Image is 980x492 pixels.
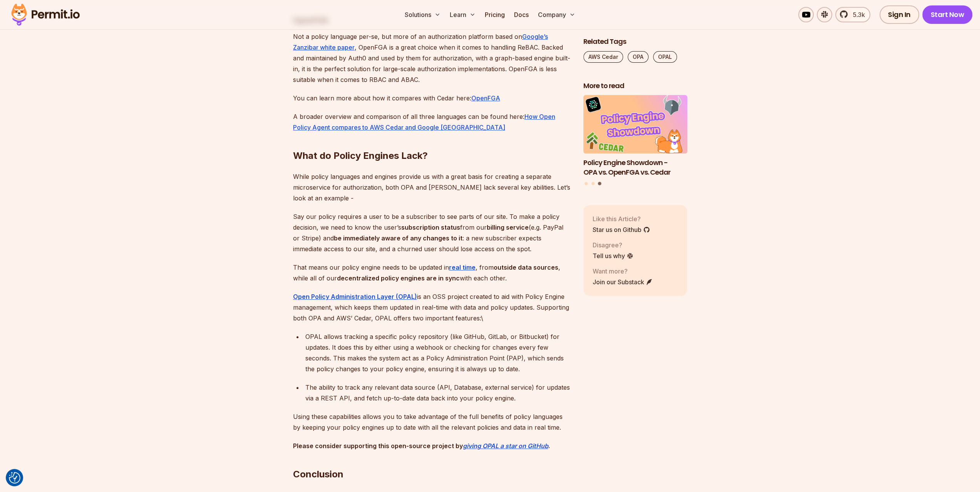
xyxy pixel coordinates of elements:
li: 3 of 3 [583,95,687,177]
button: Go to slide 3 [598,182,601,185]
a: Pricing [482,7,508,22]
strong: Please consider supporting this open-source project by [293,442,463,450]
p: A broader overview and comparison of all three languages can be found here: [293,111,571,133]
p: That means our policy engine needs to be updated in , from , while all of our with each other. [293,262,571,284]
a: Sign In [879,5,919,24]
a: Docs [511,7,532,22]
strong: be immediately aware of any changes to it [334,234,462,242]
img: Permit logo [8,2,83,28]
a: real time [449,264,476,271]
strong: outside data sources [494,264,558,271]
a: Open Policy Administration Layer (OPAL) [293,293,417,300]
h2: Related Tags [583,37,687,47]
button: Solutions [402,7,444,22]
p: Like this Article? [593,214,650,223]
a: OPA [628,51,648,63]
button: Learn [447,7,479,22]
a: giving OPAL a star on GitHub [463,442,548,450]
button: Go to slide 1 [585,182,588,185]
img: Policy Engine Showdown - OPA vs. OpenFGA vs. Cedar [583,95,687,154]
img: Revisit consent button [9,472,20,484]
a: AWS Cedar [583,51,623,63]
h2: Conclusion [293,437,571,480]
strong: decentralized policy engines are in sync [337,274,460,282]
p: Disagree? [593,240,633,250]
h3: Policy Engine Showdown - OPA vs. OpenFGA vs. Cedar [583,158,687,177]
p: While policy languages and engines provide us with a great basis for creating a separate microser... [293,171,571,203]
a: OPAL [653,51,677,63]
p: Say our policy requires a user to be a subscriber to see parts of our site. To make a policy deci... [293,211,571,254]
button: Consent Preferences [9,472,20,484]
a: 5.3k [835,7,870,22]
button: Company [535,7,578,22]
p: You can learn more about how it compares with Cedar here: [293,93,571,103]
a: Join our Substack [593,277,653,287]
p: is an OSS project created to aid with Policy Engine management, which keeps them updated in real-... [293,291,571,324]
a: Start Now [922,5,973,24]
button: Go to slide 2 [591,182,595,185]
a: Tell us why [593,251,633,260]
strong: subscription status [401,223,460,231]
a: Policy Engine Showdown - OPA vs. OpenFGA vs. Cedar Policy Engine Showdown - OPA vs. OpenFGA vs. C... [583,95,687,177]
a: OpenFGA [471,94,500,102]
a: Star us on Github [593,225,650,234]
h2: What do Policy Engines Lack? [293,119,571,162]
h2: More to read [583,81,687,91]
strong: . [548,442,550,450]
div: Posts [583,95,687,187]
p: Using these capabilities allows you to take advantage of the full benefits of policy languages by... [293,411,571,433]
span: 5.3k [848,10,865,19]
strong: billing service [487,223,529,231]
p: Not a policy language per-se, but more of an authorization platform based on , OpenFGA is a great... [293,31,571,85]
p: Want more? [593,267,653,276]
div: OPAL allows tracking a specific policy repository (like GitHub, GitLab, or Bitbucket) for updates... [305,331,571,374]
div: The ability to track any relevant data source (API, Database, external service) for updates via a... [305,382,571,404]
